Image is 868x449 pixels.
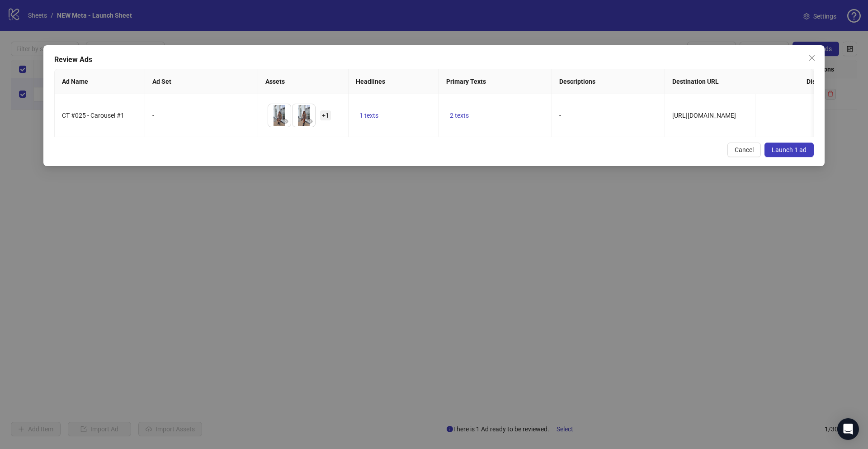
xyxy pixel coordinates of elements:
span: eye [307,118,313,124]
th: Ad Name [55,69,145,94]
span: Launch 1 ad [772,146,807,153]
span: CT #025 - Carousel #1 [62,112,124,119]
img: Asset 2 [292,104,315,127]
span: close [808,54,816,62]
button: Launch 1 ad [764,143,814,157]
span: Cancel [735,146,754,153]
th: Headlines [349,69,439,94]
span: + 1 [320,110,331,120]
button: Preview [304,116,315,127]
div: Review Ads [54,54,814,65]
img: Asset 1 [268,104,291,127]
span: 1 texts [359,112,378,119]
span: eye [282,118,288,124]
button: Preview [280,116,291,127]
span: - [559,112,561,119]
th: Assets [258,69,349,94]
button: 2 texts [446,110,472,121]
button: Cancel [727,143,761,157]
div: - [152,110,250,120]
th: Primary Texts [439,69,552,94]
th: Destination URL [665,69,799,94]
div: Open Intercom Messenger [837,418,859,440]
th: Ad Set [145,69,258,94]
th: Descriptions [552,69,665,94]
span: 2 texts [450,112,469,119]
button: Close [805,51,819,65]
button: 1 texts [356,110,382,121]
span: [URL][DOMAIN_NAME] [672,112,736,119]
